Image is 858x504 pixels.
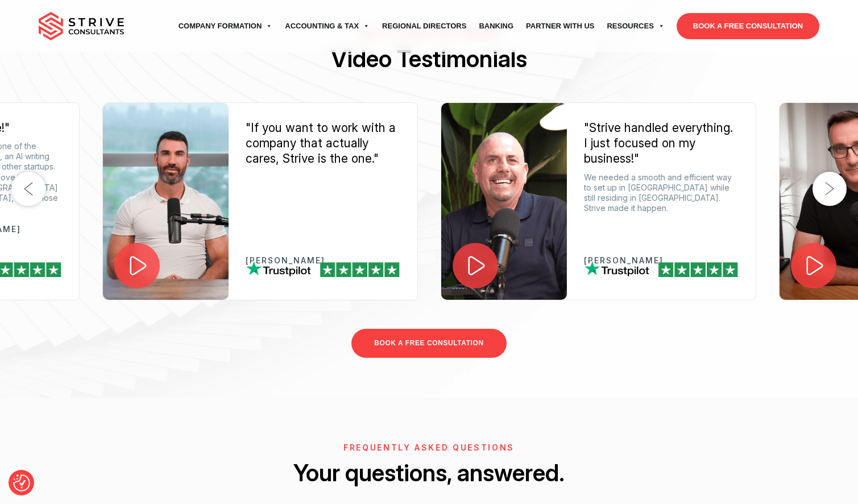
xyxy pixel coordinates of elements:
a: Regional Directors [376,10,472,42]
div: "If you want to work with a company that actually cares, Strive is the one." [246,120,400,167]
a: Partner with Us [520,10,600,42]
img: tp-review.png [246,261,400,277]
button: Previous [11,172,45,206]
a: Company Formation [172,10,279,42]
a: Resources [600,10,670,42]
a: BOOK A FREE CONSULTATION [677,13,819,39]
p: We needed a smooth and efficient way to set up in [GEOGRAPHIC_DATA] while still residing in [GEOG... [584,172,739,214]
a: Banking [472,10,520,42]
a: BOOK A FREE CONSULTATION [351,329,506,358]
p: [PERSON_NAME] [246,256,400,265]
p: [PERSON_NAME] [584,256,739,265]
img: Revisit consent button [13,474,30,491]
a: Accounting & Tax [279,10,376,42]
img: main-logo.svg [39,12,124,40]
button: Next [813,172,847,206]
img: tp-review.png [585,261,738,277]
button: Consent Preferences [13,474,30,491]
div: "Strive handled everything. I just focused on my business!" [584,120,739,167]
